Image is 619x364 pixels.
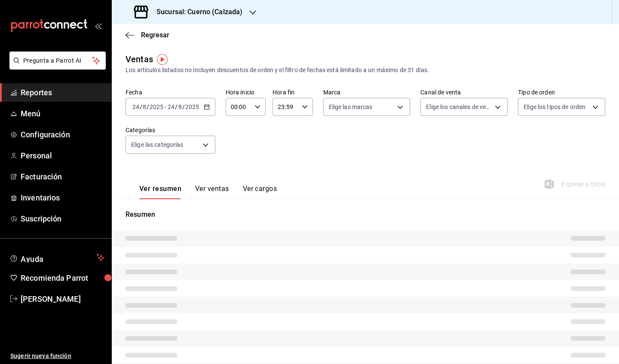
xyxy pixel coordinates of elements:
span: Inventarios [21,192,104,203]
span: / [175,103,178,110]
span: Recomienda Parrot [21,272,104,284]
p: Resumen [126,209,605,220]
input: ---- [185,103,199,110]
input: -- [178,103,182,110]
span: / [140,103,142,110]
a: Pregunta a Parrot AI [6,62,106,71]
span: Pregunta a Parrot AI [23,56,92,65]
label: Hora fin [273,89,313,95]
div: Ventas [126,53,153,66]
span: Elige los tipos de orden [524,103,585,111]
span: / [147,103,149,110]
label: Hora inicio [226,89,266,95]
span: Ayuda [21,252,93,263]
span: [PERSON_NAME] [21,293,104,305]
label: Categorías [126,127,215,133]
div: navigation tabs [139,185,277,199]
input: -- [132,103,140,110]
div: Los artículos listados no incluyen descuentos de orden y el filtro de fechas está limitado a un m... [126,66,605,75]
span: Reportes [21,87,104,98]
label: Fecha [126,89,215,95]
button: Ver ventas [195,185,229,199]
span: Regresar [141,31,169,39]
button: Pregunta a Parrot AI [9,52,106,70]
span: Facturación [21,171,104,182]
input: -- [167,103,175,110]
span: Suscripción [21,213,104,224]
label: Canal de venta [420,89,508,95]
input: -- [142,103,147,110]
h3: Sucursal: Cuerno (Calzada) [150,7,242,17]
span: Personal [21,150,104,161]
img: Tooltip marker [157,54,168,65]
span: Menú [21,108,104,119]
button: Ver resumen [139,185,181,199]
label: Marca [323,89,411,95]
span: Elige los canales de venta [426,103,492,111]
label: Tipo de orden [518,89,605,95]
span: Elige las categorías [131,140,184,149]
button: open_drawer_menu [95,22,101,29]
button: Regresar [126,31,169,39]
span: Sugerir nueva función [10,352,104,361]
span: - [165,103,166,110]
span: / [182,103,185,110]
span: Configuración [21,129,104,140]
span: Elige las marcas [329,103,373,111]
button: Ver cargos [243,185,277,199]
input: ---- [149,103,164,110]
